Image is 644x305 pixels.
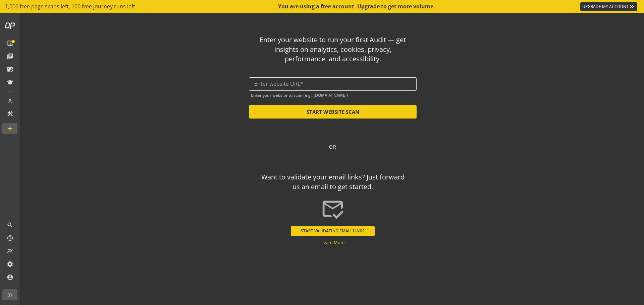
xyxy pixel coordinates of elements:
div: You are using a free account. Upgrade to get more volume. [278,3,436,10]
mat-icon: list_alt [7,40,13,47]
mat-icon: help_outline [7,235,13,241]
a: UPGRADE MY ACCOUNT [580,2,637,11]
a: Learn More [321,239,344,245]
mat-icon: construction [7,110,13,117]
mat-icon: architecture [7,97,13,104]
mat-icon: search [7,222,13,228]
mat-icon: mark_email_read [321,197,344,221]
span: OR [329,144,336,150]
mat-icon: multiline_chart [7,248,13,254]
input: Enter website URL* [254,81,411,87]
div: Enter your website to run your first Audit — get insights on analytics, cookies, privacy, perform... [258,35,408,64]
button: START WEBSITE SCAN [249,105,417,119]
mat-icon: add [7,125,13,132]
mat-icon: keyboard_double_arrow_right [629,3,635,10]
mat-icon: notifications_active [7,79,13,86]
mat-icon: library_books [7,53,13,60]
div: Want to validate your email links? Just forward us an email to get started. [258,172,408,192]
mat-icon: settings [7,261,13,268]
span: 1,000 free page scans left, 100 free journey runs left [5,3,135,10]
mat-icon: account_circle [7,274,13,281]
mat-icon: mark_email_read [7,66,13,73]
button: START VALIDATING EMAIL LINKS [291,226,375,236]
mat-hint: Enter your website to scan (e.g., [DOMAIN_NAME]) [251,91,348,98]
